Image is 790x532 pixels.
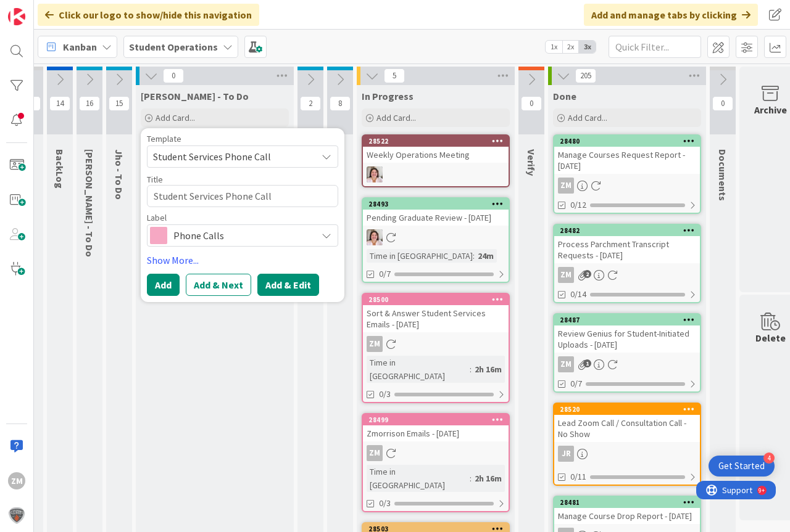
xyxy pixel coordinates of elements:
span: 2 [583,270,591,278]
span: Template [147,134,181,143]
span: 2x [562,41,579,53]
div: 2h 16m [472,472,505,485]
span: Student Services Phone Call [153,149,307,165]
span: Jho - To Do [113,149,125,200]
div: 24m [475,249,497,263]
div: ZM [554,178,700,194]
div: Process Parchment Transcript Requests - [DATE] [554,236,700,263]
span: Zaida - To Do [141,90,249,102]
button: Add [147,274,180,296]
img: EW [367,229,383,245]
div: 28487 [554,314,700,325]
div: ZM [554,267,700,283]
div: 28500 [368,295,509,304]
span: 3x [579,41,596,53]
div: 28482 [554,225,700,236]
div: 28520 [554,404,700,415]
span: BackLog [54,149,66,189]
div: Click our logo to show/hide this navigation [38,4,259,26]
div: 28499 [368,415,509,424]
div: Zmorrison Emails - [DATE] [363,425,509,441]
b: Student Operations [129,41,218,53]
span: 205 [575,68,596,83]
span: 0/11 [570,470,586,483]
span: Kanban [63,39,97,54]
div: ZM [558,178,574,194]
span: : [470,472,472,485]
span: 0/7 [379,268,391,280]
a: 28499Zmorrison Emails - [DATE]ZMTime in [GEOGRAPHIC_DATA]:2h 16m0/3 [362,413,510,512]
span: Verify [525,149,538,176]
div: ZM [367,445,383,461]
span: 0/3 [379,388,391,401]
span: 2 [300,96,321,111]
span: Add Card... [156,112,195,123]
button: Add & Edit [257,274,319,296]
span: 14 [49,96,70,111]
div: ZM [363,336,509,352]
img: EW [367,166,383,182]
div: 28493Pending Graduate Review - [DATE] [363,198,509,226]
div: 28499 [363,414,509,425]
img: avatar [8,507,25,524]
div: 9+ [62,5,69,15]
span: Documents [717,149,729,201]
a: 28493Pending Graduate Review - [DATE]EWTime in [GEOGRAPHIC_DATA]:24m0/7 [362,197,510,283]
div: Delete [755,330,786,345]
div: ZM [8,472,25,489]
div: 28520Lead Zoom Call / Consultation Call - No Show [554,404,700,442]
div: 28500 [363,294,509,305]
span: 0/14 [570,288,586,301]
span: 0/7 [570,377,582,390]
input: Quick Filter... [609,36,701,58]
div: Open Get Started checklist, remaining modules: 4 [709,456,775,477]
a: 28482Process Parchment Transcript Requests - [DATE]ZM0/14 [553,224,701,303]
div: JR [554,446,700,462]
div: 28493 [368,200,509,208]
div: 2h 16m [472,362,505,376]
span: 15 [109,96,130,111]
span: 5 [384,68,405,83]
div: Manage Course Drop Report - [DATE] [554,508,700,524]
button: Add & Next [186,274,251,296]
div: ZM [558,267,574,283]
div: 28481 [560,498,700,507]
span: 0 [521,96,542,111]
div: ZM [558,356,574,372]
span: 0/12 [570,198,586,211]
label: Title [147,174,163,185]
div: Get Started [718,460,765,472]
div: Time in [GEOGRAPHIC_DATA] [367,249,473,263]
span: Phone Calls [173,227,310,244]
span: In Progress [362,90,414,102]
div: 28522 [368,137,509,145]
span: Add Card... [376,112,416,123]
div: 28522 [363,136,509,147]
a: 28520Lead Zoom Call / Consultation Call - No ShowJR0/11 [553,403,701,486]
span: 8 [330,96,351,111]
div: Add and manage tabs by clicking [584,4,758,26]
div: Archive [754,102,787,117]
div: Pending Graduate Review - [DATE] [363,210,509,226]
div: ZM [554,356,700,372]
div: 28481Manage Course Drop Report - [DATE] [554,497,700,524]
a: Show More... [147,253,338,268]
span: 1 [583,359,591,367]
textarea: Student Services Phone Call [147,185,338,207]
span: 16 [79,96,100,111]
span: 0/3 [379,497,391,510]
span: : [470,362,472,376]
div: Time in [GEOGRAPHIC_DATA] [367,356,470,383]
a: 28500Sort & Answer Student Services Emails - [DATE]ZMTime in [GEOGRAPHIC_DATA]:2h 16m0/3 [362,293,510,403]
span: Add Card... [568,112,607,123]
div: JR [558,446,574,462]
div: 28481 [554,497,700,508]
a: 28487Review Genius for Student-Initiated Uploads - [DATE]ZM0/7 [553,313,701,393]
div: 4 [763,452,775,464]
span: 0 [163,68,184,83]
span: Emilie - To Do [83,149,96,257]
div: ZM [363,445,509,461]
div: 28520 [560,405,700,414]
span: 0 [712,96,733,111]
div: 28499Zmorrison Emails - [DATE] [363,414,509,441]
